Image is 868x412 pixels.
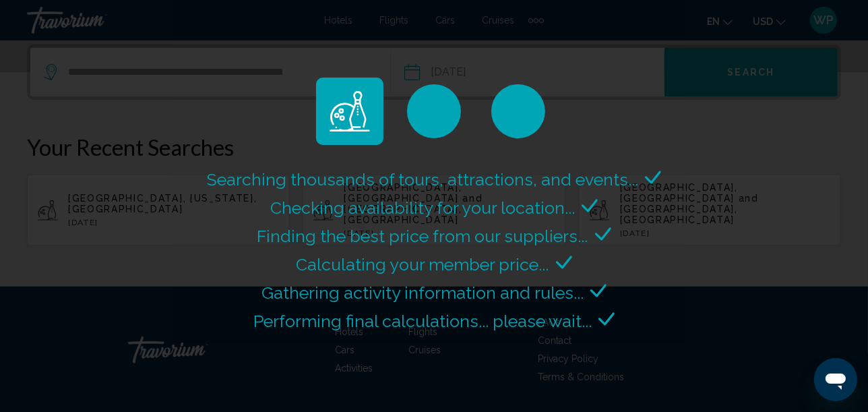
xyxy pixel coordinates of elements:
[270,198,575,218] span: Checking availability for your location...
[261,283,584,303] span: Gathering activity information and rules...
[253,311,592,331] span: Performing final calculations... please wait...
[297,254,549,274] span: Calculating your member price...
[257,226,588,246] span: Finding the best price from our suppliers...
[207,169,638,189] span: Searching thousands of tours, attractions, and events...
[814,358,857,401] iframe: Button to launch messaging window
